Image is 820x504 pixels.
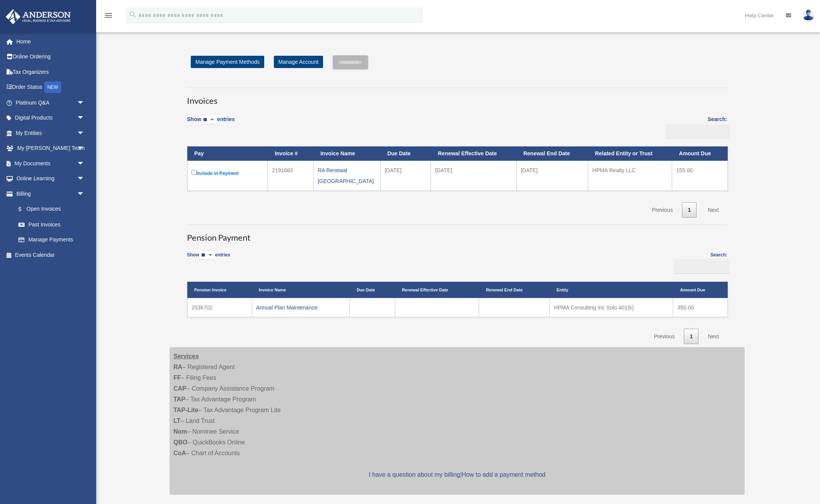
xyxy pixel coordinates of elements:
strong: RA [173,364,182,370]
a: Platinum Q&Aarrow_drop_down [5,95,96,110]
input: Search: [673,259,730,274]
a: Events Calendar [5,247,96,263]
label: Include in Payment [192,168,263,178]
a: Manage Payments [11,232,92,248]
span: arrow_drop_down [77,171,92,187]
th: Pension Invoice: activate to sort column descending [187,282,252,298]
th: Amount Due: activate to sort column ascending [673,282,728,298]
div: RA Renewal [GEOGRAPHIC_DATA] [318,165,376,186]
th: Renewal Effective Date: activate to sort column ascending [395,282,479,298]
i: menu [104,11,113,20]
span: arrow_drop_down [77,186,92,202]
input: Include in Payment [192,170,197,175]
strong: Nom [173,428,187,435]
span: arrow_drop_down [77,156,92,171]
strong: QBO [173,439,187,446]
span: $ [23,205,27,214]
th: Renewal End Date: activate to sort column ascending [479,282,550,298]
a: Manage Payment Methods [191,56,264,68]
strong: LT [173,418,180,424]
a: Next [702,329,725,344]
td: HPMA Realty LLC [588,161,672,191]
a: menu [104,13,113,20]
th: Amount Due: activate to sort column ascending [672,146,728,161]
h3: Pension Payment [187,225,727,244]
a: My Entitiesarrow_drop_down [5,125,96,141]
a: Online Learningarrow_drop_down [5,171,96,186]
select: Showentries [199,251,215,260]
div: – Registered Agent – Filing Fees – Company Assistance Program – Tax Advantage Program – Tax Advan... [170,347,745,495]
th: Due Date: activate to sort column ascending [380,146,431,161]
td: [DATE] [517,161,588,191]
a: My Documentsarrow_drop_down [5,156,96,171]
a: Next [702,202,725,218]
strong: CAP [173,385,187,392]
label: Search: [663,115,727,138]
a: Previous [648,329,680,344]
img: Anderson Advisors Platinum Portal [3,9,73,24]
p: | [173,469,741,480]
a: Online Ordering [5,49,96,65]
a: 1 [684,329,698,344]
a: Tax Organizers [5,64,96,80]
td: [DATE] [431,161,516,191]
input: Search: [666,124,730,139]
a: Manage Account [274,56,323,68]
select: Showentries [201,116,217,125]
th: Entity: activate to sort column ascending [550,282,673,298]
span: arrow_drop_down [77,95,92,111]
a: Previous [646,202,678,218]
div: NEW [44,82,61,93]
img: User Pic [803,10,814,21]
a: Order StatusNEW [5,80,96,95]
a: Billingarrow_drop_down [5,186,92,201]
a: I have a question about my billing [369,471,460,478]
a: Digital Productsarrow_drop_down [5,110,96,126]
a: Past Invoices [11,217,92,232]
th: Renewal Effective Date: activate to sort column ascending [431,146,516,161]
td: 2536702 [187,298,252,317]
th: Invoice Name: activate to sort column ascending [313,146,380,161]
strong: Services [173,353,199,359]
td: [DATE] [380,161,431,191]
a: My [PERSON_NAME] Teamarrow_drop_down [5,141,96,156]
label: Show entries [187,115,235,132]
label: Show entries [187,251,230,268]
td: HPMA Consulting Inc Solo 401(k) [550,298,673,317]
td: 350.00 [673,298,728,317]
label: Search: [671,251,727,274]
span: arrow_drop_down [77,110,92,126]
a: 1 [682,202,697,218]
th: Pay: activate to sort column descending [187,146,268,161]
th: Related Entity or Trust: activate to sort column ascending [588,146,672,161]
th: Invoice #: activate to sort column ascending [268,146,313,161]
strong: TAP-Lite [173,407,198,413]
span: arrow_drop_down [77,141,92,156]
span: arrow_drop_down [77,125,92,141]
td: 155.00 [672,161,728,191]
a: How to add a payment method [462,471,545,478]
a: Home [5,34,96,49]
td: 2191683 [268,161,313,191]
h3: Invoices [187,88,727,107]
th: Renewal End Date: activate to sort column ascending [517,146,588,161]
a: Annual Plan Maintenance [256,304,318,311]
th: Invoice Name: activate to sort column ascending [252,282,350,298]
i: search [128,10,137,19]
strong: TAP [173,396,185,403]
a: $Open Invoices [11,201,88,217]
strong: FF [173,374,181,381]
strong: CoA [173,450,186,456]
th: Due Date: activate to sort column ascending [350,282,395,298]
